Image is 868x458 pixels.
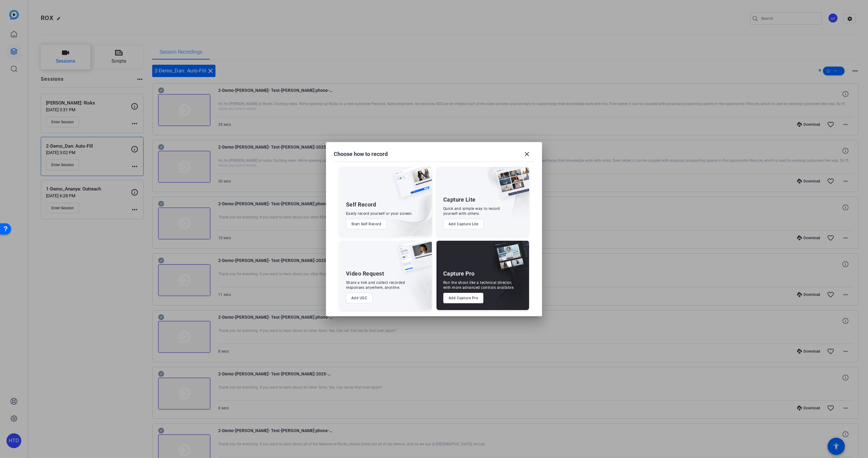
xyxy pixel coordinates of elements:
[378,180,432,236] img: embarkstudio-self-record.png
[443,293,484,303] button: Add Capture Pro
[491,167,529,204] img: capture-lite.png
[334,150,388,158] h1: Choose how to record
[394,241,432,278] img: ugc-content.png
[474,167,529,228] img: embarkstudio-capture-lite.png
[389,167,432,204] img: self-record.png
[346,201,376,208] div: Self Record
[346,280,405,290] div: Share a link and collect recorded responses anywhere, anytime.
[443,270,475,277] div: Capture Pro
[396,260,432,310] img: embarkstudio-ugc-content.png
[346,293,373,303] button: Add UGC
[443,219,484,229] button: Add Capture Lite
[523,150,531,158] mat-icon: close
[346,219,387,229] button: Start Self Record
[443,196,476,203] div: Capture Lite
[488,241,529,278] img: capture-pro.png
[346,211,413,216] div: Easily record yourself or your screen.
[443,206,500,216] div: Quick and simple way to record yourself with others.
[346,270,384,277] div: Video Request
[443,280,515,290] div: Run the shoot like a technical director, with more advanced controls available.
[483,248,529,310] img: embarkstudio-capture-pro.png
